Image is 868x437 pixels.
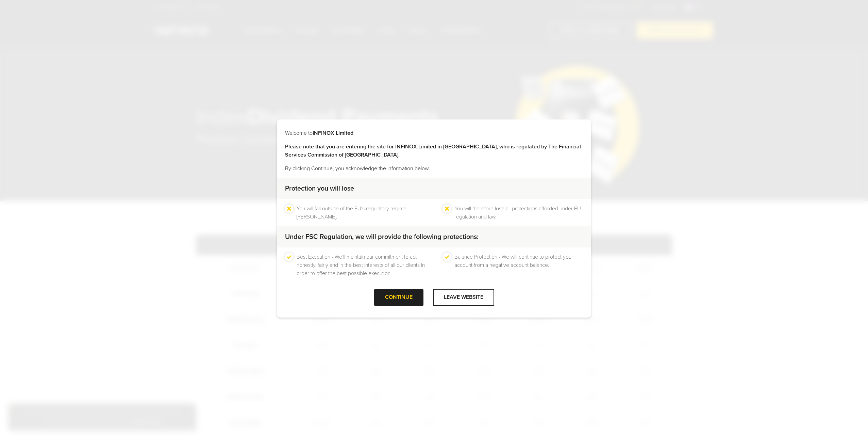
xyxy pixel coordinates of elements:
li: Best Execution - We’ll maintain our commitment to act honestly, fairly and in the best interests ... [297,253,425,277]
strong: Under FSC Regulation, we will provide the following protections: [285,233,479,241]
p: By clicking Continue, you acknowledge the information below. [285,164,583,173]
li: Balance Protection - We will continue to protect your account from a negative account balance. [454,253,583,277]
p: Welcome to [285,129,583,137]
li: You will therefore lose all protections afforded under EU regulation and law. [454,205,583,221]
strong: INFINOX Limited [313,130,353,136]
strong: Protection you will lose [285,184,354,193]
strong: Please note that you are entering the site for INFINOX Limited in [GEOGRAPHIC_DATA], who is regul... [285,143,581,158]
li: You will fall outside of the EU's regulatory regime - [PERSON_NAME]. [297,205,425,221]
div: LEAVE WEBSITE [433,289,494,306]
div: CONTINUE [374,289,423,306]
